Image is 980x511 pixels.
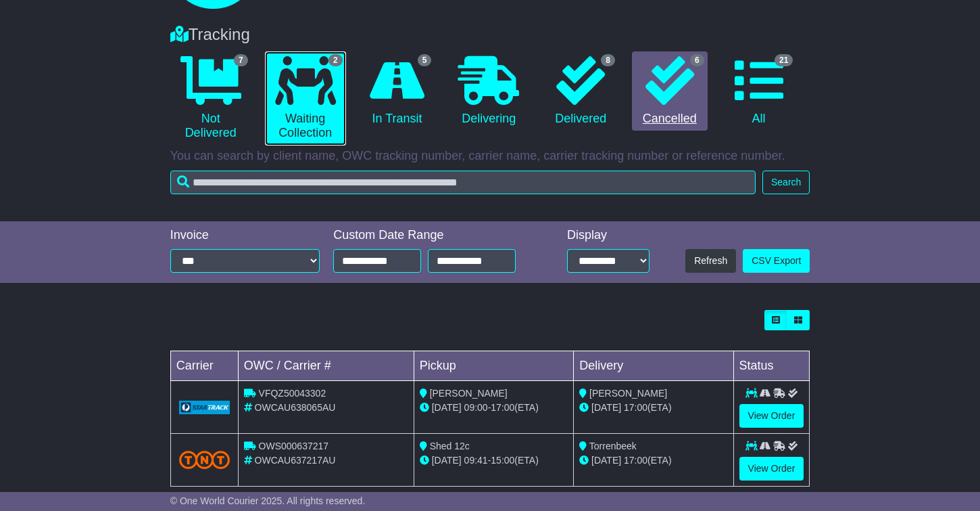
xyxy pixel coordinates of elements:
div: - (ETA) [420,453,568,468]
a: Delivering [448,51,529,131]
a: 5 In Transit [360,51,435,131]
p: You can search by client name, OWC tracking number, carrier name, carrier tracking number or refe... [170,149,810,164]
img: GetCarrierServiceLogo [179,401,230,414]
img: TNT_Domestic.png [179,451,230,469]
span: 09:41 [464,455,488,466]
div: Custom Date Range [333,228,537,243]
span: 17:00 [624,402,647,413]
a: 2 Waiting Collection [265,51,346,146]
span: [PERSON_NAME] [589,388,667,399]
button: Search [762,171,810,194]
div: (ETA) [579,401,727,415]
div: Tracking [164,25,817,45]
span: [PERSON_NAME] [430,388,508,399]
a: 21 All [721,51,797,131]
span: 5 [418,54,432,66]
span: 21 [775,54,793,66]
a: View Order [739,404,804,428]
td: Delivery [574,351,733,381]
span: [DATE] [432,455,462,466]
div: Invoice [170,228,320,243]
span: 09:00 [464,402,488,413]
span: [DATE] [591,455,621,466]
span: OWS000637217 [259,441,329,451]
a: CSV Export [743,249,810,273]
div: (ETA) [579,453,727,468]
div: - (ETA) [420,401,568,415]
td: Pickup [414,351,573,381]
td: OWC / Carrier # [238,351,414,381]
span: 6 [690,54,704,66]
span: OWCAU638065AU [255,402,336,413]
span: Torrenbeek [589,441,637,451]
span: [DATE] [432,402,462,413]
span: 8 [601,54,615,66]
button: Refresh [685,249,736,273]
span: 2 [328,54,343,66]
span: OWCAU637217AU [255,455,336,466]
td: Status [733,351,810,381]
div: Display [567,228,650,243]
span: 17:00 [624,455,647,466]
span: 15:00 [491,455,514,466]
span: [DATE] [591,402,621,413]
span: 7 [234,54,248,66]
a: 8 Delivered [543,51,618,131]
a: 6 Cancelled [632,51,708,131]
td: Carrier [170,351,238,381]
span: 17:00 [491,402,514,413]
span: © One World Courier 2025. All rights reserved. [170,495,366,506]
span: Shed 12c [430,441,470,451]
a: View Order [739,457,804,481]
span: VFQZ50043302 [259,388,326,399]
a: 7 Not Delivered [170,51,251,146]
